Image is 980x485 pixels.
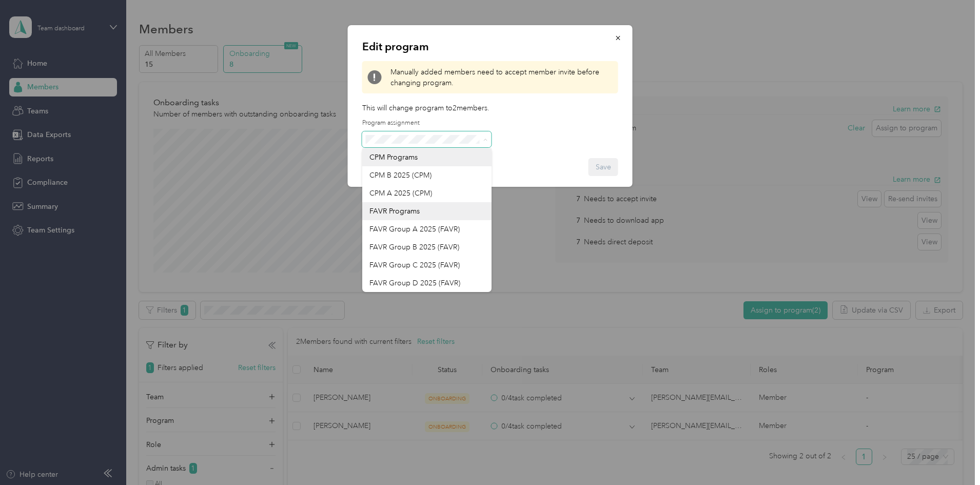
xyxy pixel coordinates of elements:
li: CPM Programs [362,148,492,166]
span: CPM B 2025 (CPM) [369,171,432,180]
p: This will change program to 2 member s . [362,103,618,113]
span: FAVR Group D 2025 (FAVR) [369,279,460,287]
span: FAVR Group C 2025 (FAVR) [369,261,460,269]
span: FAVR Group A 2025 (FAVR) [369,225,460,234]
iframe: Everlance-gr Chat Button Frame [923,428,980,485]
span: Manually added members need to accept member invite before changing program. [390,67,613,88]
label: Program assignment [362,119,492,128]
li: FAVR Programs [362,202,492,220]
span: FAVR Group B 2025 (FAVR) [369,243,459,251]
p: Edit program [362,40,618,54]
span: CPM A 2025 (CPM) [369,189,432,198]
